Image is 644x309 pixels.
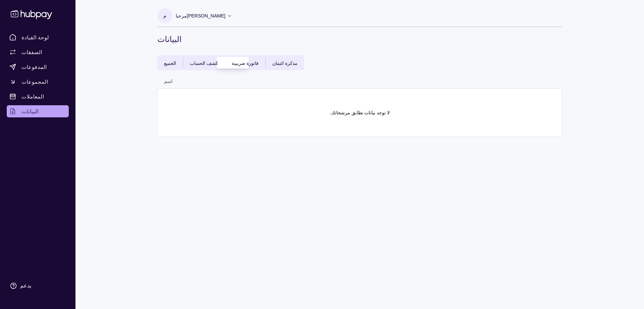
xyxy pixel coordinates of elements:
font: مرحبا [176,13,187,18]
font: المعاملات [21,93,44,100]
a: المدفوعات [7,61,69,73]
font: البيانات [21,108,39,115]
a: المعاملات [7,90,69,103]
div: أنواع المستندات [157,55,304,70]
font: البيانات [157,34,181,44]
font: م [163,13,166,18]
font: المجموعات [21,78,48,85]
font: مذكرة ائتمان [272,61,298,66]
a: لوحة القيادة [7,31,69,43]
font: الصفقات [21,49,42,55]
font: كشف الحساب [190,61,218,66]
a: المجموعات [7,76,69,88]
font: الجميع [164,61,176,66]
font: [PERSON_NAME] [187,13,225,18]
font: المدفوعات [21,64,47,70]
font: اسم [164,79,172,84]
font: لوحة القيادة [21,34,49,41]
font: لا توجد بيانات تطابق مرشحاتك. [330,110,390,115]
a: البيانات [7,105,69,117]
font: فاتورة ضريبية [232,61,259,66]
font: يدعم [20,283,31,288]
a: يدعم [7,279,69,293]
a: الصفقات [7,46,69,58]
